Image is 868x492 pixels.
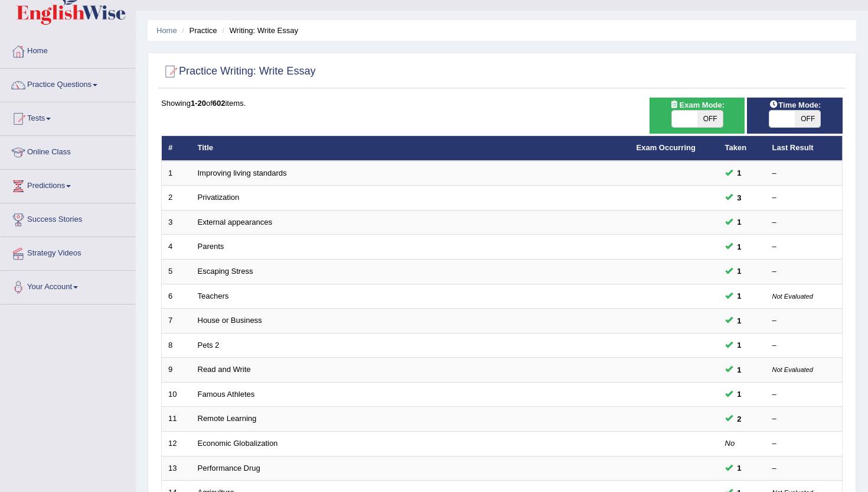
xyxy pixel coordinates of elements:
div: Showing of items. [161,98,843,109]
th: Title [191,136,630,161]
a: Pets 2 [198,341,220,349]
td: 3 [162,210,191,235]
span: You can still take this question [733,388,746,400]
span: OFF [697,111,723,127]
div: – [772,168,836,179]
span: OFF [795,111,820,127]
a: Remote Learning [198,414,257,423]
b: 602 [213,99,226,108]
span: You can still take this question [733,315,746,327]
td: 4 [162,235,191,260]
td: 9 [162,358,191,383]
div: – [772,340,836,351]
li: Writing: Write Essay [219,25,298,36]
a: Improving living standards [198,169,287,177]
div: Show exams occurring in exams [650,98,745,134]
a: Practice Questions [1,69,135,98]
a: Your Account [1,271,135,300]
div: – [772,192,836,203]
div: – [772,266,836,277]
a: Privatization [198,193,240,202]
th: Last Result [766,136,843,161]
span: Exam Mode: [665,99,729,111]
h2: Practice Writing: Write Essay [161,63,315,80]
a: Escaping Stress [198,267,253,276]
span: You can still take this question [733,241,746,253]
td: 12 [162,431,191,456]
a: Tests [1,102,135,132]
th: Taken [719,136,766,161]
a: Online Class [1,136,135,166]
div: – [772,438,836,449]
a: Success Stories [1,203,135,233]
a: Read and Write [198,365,251,374]
div: – [772,413,836,425]
td: 2 [162,186,191,211]
a: External appearances [198,218,272,226]
span: You can still take this question [733,167,746,179]
span: You can still take this question [733,364,746,376]
a: Predictions [1,170,135,199]
div: – [772,217,836,228]
small: Not Evaluated [772,366,813,373]
td: 13 [162,456,191,481]
td: 5 [162,260,191,284]
span: You can still take this question [733,462,746,474]
a: Home [1,35,135,64]
td: 6 [162,284,191,309]
a: Teachers [198,292,229,300]
a: Performance Drug [198,464,260,472]
a: Home [156,26,177,35]
div: – [772,463,836,474]
td: 1 [162,161,191,186]
td: 7 [162,309,191,334]
span: You can still take this question [733,339,746,351]
a: Economic Globalization [198,439,278,448]
div: – [772,315,836,326]
th: # [162,136,191,161]
span: You can still take this question [733,192,746,204]
div: – [772,241,836,253]
td: 11 [162,407,191,432]
a: Parents [198,242,224,251]
a: Exam Occurring [637,143,696,152]
div: – [772,389,836,400]
td: 10 [162,382,191,407]
span: You can still take this question [733,413,746,425]
a: House or Business [198,316,262,325]
td: 8 [162,333,191,358]
a: Famous Athletes [198,390,255,399]
em: No [725,439,735,448]
span: You can still take this question [733,216,746,228]
b: 1-20 [191,99,206,108]
a: Strategy Videos [1,237,135,267]
li: Practice [179,25,217,36]
span: Time Mode: [764,99,825,111]
span: You can still take this question [733,290,746,302]
small: Not Evaluated [772,293,813,300]
span: You can still take this question [733,265,746,277]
